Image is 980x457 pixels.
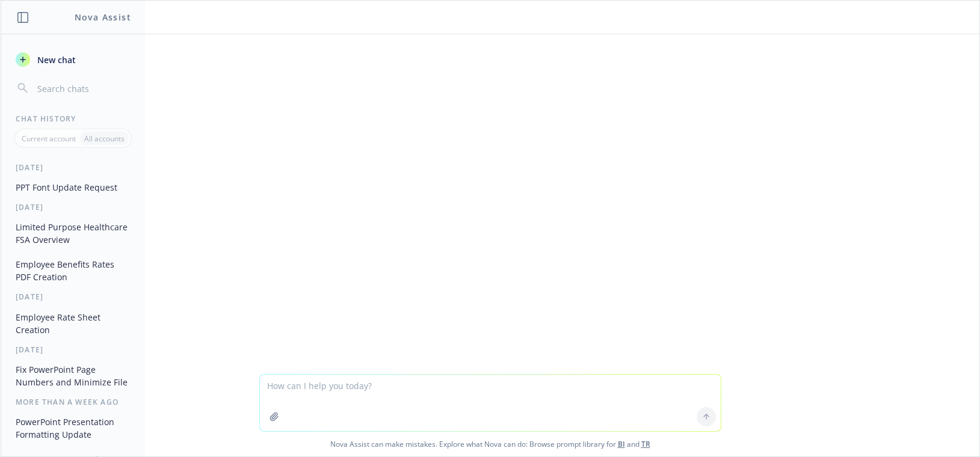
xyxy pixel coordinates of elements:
span: Nova Assist can make mistakes. Explore what Nova can do: Browse prompt library for and [5,432,975,456]
button: New chat [11,49,135,70]
p: Current account [22,133,76,144]
div: [DATE] [1,345,145,355]
div: [DATE] [1,202,145,212]
div: More than a week ago [1,397,145,407]
div: [DATE] [1,292,145,302]
h1: Nova Assist [75,11,131,23]
div: Chat History [1,114,145,124]
button: PPT Font Update Request [11,177,135,197]
button: Employee Rate Sheet Creation [11,307,135,340]
p: All accounts [84,133,125,144]
button: Limited Purpose Healthcare FSA Overview [11,217,135,250]
a: TR [641,439,650,449]
button: Employee Benefits Rates PDF Creation [11,254,135,287]
input: Search chats [35,80,131,97]
button: PowerPoint Presentation Formatting Update [11,412,135,444]
div: [DATE] [1,162,145,173]
a: BI [618,439,625,449]
span: New chat [35,54,76,66]
button: Fix PowerPoint Page Numbers and Minimize File [11,360,135,392]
